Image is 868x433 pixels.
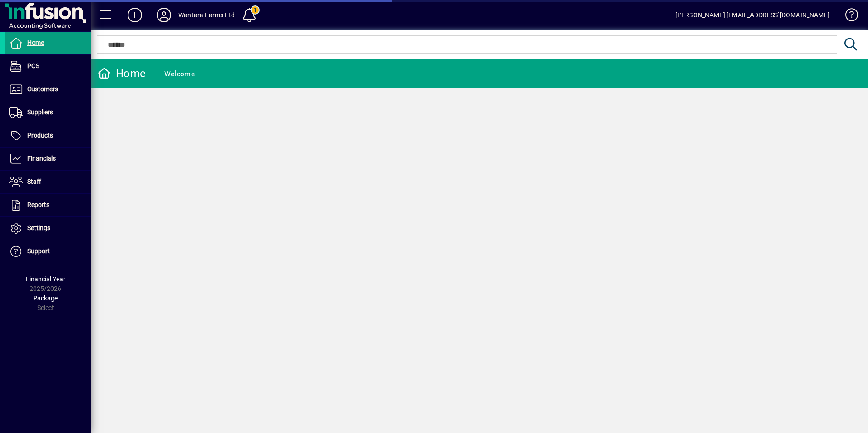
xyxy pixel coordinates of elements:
div: Home [98,66,146,81]
span: Customers [27,85,58,93]
div: Wantara Farms Ltd [178,8,235,22]
span: Package [33,295,58,302]
span: POS [27,62,39,69]
a: Suppliers [5,101,91,124]
span: Staff [27,178,41,185]
span: Suppliers [27,108,53,116]
a: Settings [5,217,91,240]
span: Products [27,132,53,139]
span: Support [27,247,50,255]
a: Financials [5,148,91,170]
button: Add [120,7,149,23]
a: Customers [5,78,91,101]
a: POS [5,55,91,78]
a: Staff [5,171,91,193]
a: Products [5,124,91,147]
a: Knowledge Base [838,2,857,31]
span: Financials [27,155,56,162]
a: Support [5,240,91,263]
span: Settings [27,224,50,231]
span: Financial Year [26,276,65,283]
a: Reports [5,194,91,216]
div: Welcome [164,67,195,81]
button: Profile [149,7,178,23]
span: Home [27,39,44,46]
div: [PERSON_NAME] [EMAIL_ADDRESS][DOMAIN_NAME] [676,8,829,22]
span: Reports [27,201,49,208]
